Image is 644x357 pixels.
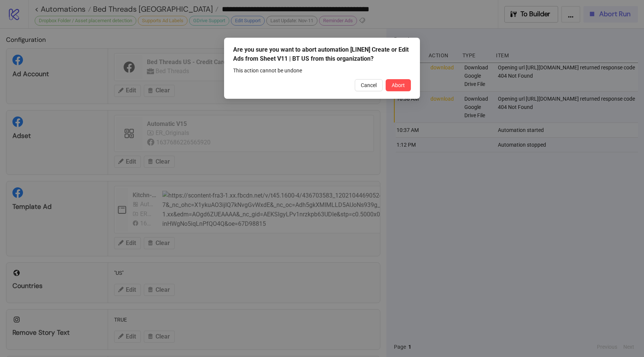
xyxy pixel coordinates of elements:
span: Abort [392,82,405,88]
button: Cancel [355,79,383,91]
div: This action cannot be undone [233,66,411,75]
span: Cancel [361,82,377,88]
div: Are you sure you want to abort automation [LINEN] Create or Edit Ads from Sheet V11 | BT US from ... [233,45,411,63]
button: Abort [386,79,411,91]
